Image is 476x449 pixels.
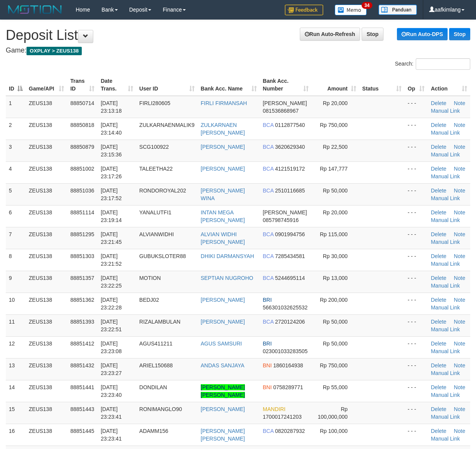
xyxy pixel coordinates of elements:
span: Rp 750,000 [320,122,347,128]
a: Note [454,144,465,150]
td: ZEUS138 [26,96,67,118]
span: Copy 0758289771 to clipboard [273,384,303,390]
a: Manual Link [431,348,460,354]
td: - - - [405,314,428,336]
span: 88851002 [70,166,94,172]
td: ZEUS138 [26,402,67,424]
span: BCA [263,319,274,325]
td: - - - [405,293,428,314]
td: - - - [405,205,428,227]
span: BCA [263,231,274,237]
a: Manual Link [431,414,460,420]
a: Note [454,100,465,106]
a: Note [454,275,465,281]
a: Delete [431,275,446,281]
td: - - - [405,183,428,205]
span: 88850879 [70,144,94,150]
a: Run Auto-DPS [397,28,448,40]
th: Bank Acc. Name: activate to sort column ascending [198,74,260,96]
span: 88850818 [70,122,94,128]
span: [DATE] 23:23:41 [101,406,122,420]
span: BCA [263,275,274,281]
a: Note [454,122,465,128]
a: Manual Link [431,326,460,332]
span: MOTION [139,275,161,281]
a: Note [454,231,465,237]
span: BNI [263,384,272,390]
span: [DATE] 23:22:28 [101,297,122,311]
span: Rp 100,000,000 [318,406,348,420]
span: [DATE] 23:21:45 [101,231,122,245]
a: Stop [362,28,383,41]
span: 88851412 [70,340,94,347]
span: 88851445 [70,428,94,434]
a: Manual Link [431,108,460,114]
img: MOTION_logo.png [6,4,64,15]
span: DONDILAN [139,384,167,390]
span: FIRLI280605 [139,100,170,106]
span: Copy 1700017241203 to clipboard [263,414,302,420]
span: Rp 55,000 [323,384,348,390]
a: Note [454,187,465,194]
span: 88851362 [70,297,94,303]
td: ZEUS138 [26,183,67,205]
td: 11 [6,314,26,336]
span: Rp 30,000 [323,253,348,259]
span: 88851036 [70,187,94,194]
a: [PERSON_NAME] [PERSON_NAME] [201,384,245,398]
span: AGUS411211 [139,340,172,347]
span: Copy 7285434581 to clipboard [275,253,305,259]
span: BRI [263,340,272,347]
a: Manual Link [431,151,460,158]
span: [DATE] 23:17:26 [101,166,122,179]
a: [PERSON_NAME] WINA [201,187,245,201]
span: Rp 100,000 [320,428,347,434]
span: BCA [263,144,274,150]
td: 8 [6,249,26,271]
th: Status: activate to sort column ascending [359,74,405,96]
span: Rp 20,000 [323,100,348,106]
td: - - - [405,380,428,402]
a: Run Auto-Refresh [300,28,360,41]
a: [PERSON_NAME] [201,144,245,150]
span: SCG100922 [139,144,169,150]
span: OXPLAY > ZEUS138 [26,47,82,55]
span: [DATE] 23:15:36 [101,144,122,158]
a: FIRLI FIRMANSAH [201,100,247,106]
span: [DATE] 23:23:40 [101,384,122,398]
th: Op: activate to sort column ascending [405,74,428,96]
a: Manual Link [431,392,460,398]
a: Note [454,319,465,325]
a: Delete [431,428,446,434]
span: [DATE] 23:23:27 [101,362,122,376]
a: [PERSON_NAME] [201,297,245,303]
td: ZEUS138 [26,358,67,380]
td: ZEUS138 [26,380,67,402]
a: Note [454,384,465,390]
h1: Deposit List [6,28,470,43]
span: Copy 3620629340 to clipboard [275,144,305,150]
a: ALVIAN WIDHI [PERSON_NAME] [201,231,245,245]
a: ANDAS SANJAYA [201,362,245,368]
span: 88850714 [70,100,94,106]
a: Manual Link [431,370,460,376]
a: Delete [431,406,446,412]
span: Rp 50,000 [323,319,348,325]
td: ZEUS138 [26,161,67,183]
span: Copy 023001033283505 to clipboard [263,348,308,354]
a: Note [454,428,465,434]
span: Copy 2510116685 to clipboard [275,187,305,194]
td: ZEUS138 [26,271,67,293]
a: Delete [431,362,446,368]
td: 13 [6,358,26,380]
td: - - - [405,96,428,118]
a: Delete [431,209,446,215]
td: ZEUS138 [26,249,67,271]
a: Note [454,209,465,215]
th: Date Trans.: activate to sort column ascending [98,74,136,96]
span: [DATE] 23:22:51 [101,319,122,332]
span: Rp 750,000 [320,362,347,368]
span: [DATE] 23:14:40 [101,122,122,136]
span: [DATE] 23:22:25 [101,275,122,289]
a: Note [454,362,465,368]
